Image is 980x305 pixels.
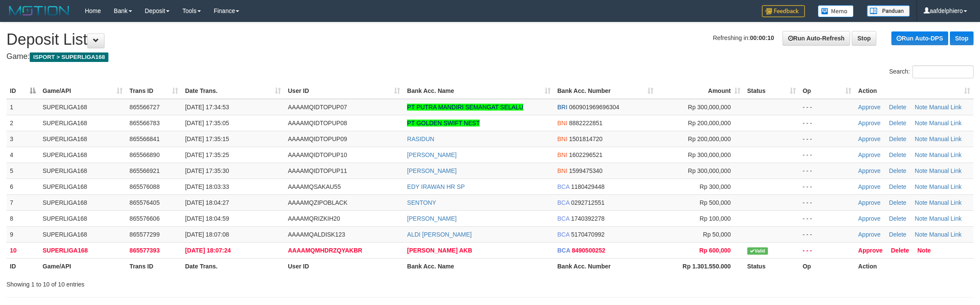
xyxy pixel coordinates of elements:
[572,247,605,254] span: Copy 8490500252 to clipboard
[889,231,906,238] a: Delete
[6,242,39,258] td: 10
[185,167,229,174] span: [DATE] 17:35:30
[929,183,962,190] a: Manual Link
[852,31,876,46] a: Stop
[39,131,126,147] td: SUPERLIGA168
[554,83,657,99] th: Bank Acc. Number: activate to sort column ascending
[858,151,881,158] a: Approve
[6,277,402,289] div: Showing 1 to 10 of 10 entries
[688,104,731,111] span: Rp 300,000,000
[569,136,603,142] span: Copy 1501814720 to clipboard
[912,65,974,78] input: Search:
[288,104,347,111] span: AAAAMQIDTOPUP07
[558,215,570,222] span: BCA
[288,136,347,142] span: AAAAMQIDTOPUP09
[929,120,962,126] a: Manual Link
[558,247,570,254] span: BCA
[858,247,883,254] a: Approve
[6,115,39,131] td: 2
[284,83,404,99] th: User ID: activate to sort column ascending
[126,83,182,99] th: Trans ID: activate to sort column ascending
[799,115,855,131] td: - - -
[185,104,229,111] span: [DATE] 17:34:53
[571,183,604,190] span: Copy 1180429448 to clipboard
[915,231,928,238] a: Note
[799,194,855,210] td: - - -
[915,120,928,126] a: Note
[129,136,160,142] span: 865566841
[799,258,855,274] th: Op
[39,226,126,242] td: SUPERLIGA168
[39,163,126,179] td: SUPERLIGA168
[558,199,570,206] span: BCA
[703,231,731,238] span: Rp 50,000
[407,120,480,126] a: PT GOLDEN SWIFT NEST
[915,136,928,142] a: Note
[858,136,881,142] a: Approve
[889,151,906,158] a: Delete
[747,247,768,255] span: Valid transaction
[889,215,906,222] a: Delete
[185,136,229,142] span: [DATE] 17:35:15
[185,120,229,126] span: [DATE] 17:35:05
[762,5,805,17] img: Feedback.jpg
[929,104,962,111] a: Manual Link
[858,104,881,111] a: Approve
[6,131,39,147] td: 3
[657,83,744,99] th: Amount: activate to sort column ascending
[891,31,948,45] a: Run Auto-DPS
[407,215,456,222] a: [PERSON_NAME]
[889,183,906,190] a: Delete
[929,231,962,238] a: Manual Link
[929,215,962,222] a: Manual Link
[39,242,126,258] td: SUPERLIGA168
[799,131,855,147] td: - - -
[558,136,567,142] span: BNI
[6,194,39,210] td: 7
[288,215,340,222] span: AAAAMQRIZKIH20
[129,167,160,174] span: 865566921
[799,163,855,179] td: - - -
[288,199,347,206] span: AAAAMQZIPOBLACK
[6,52,974,61] h4: Game:
[688,151,731,158] span: Rp 300,000,000
[569,120,603,126] span: Copy 8882222851 to clipboard
[129,151,160,158] span: 865566890
[407,231,472,238] a: ALDI [PERSON_NAME]
[950,31,974,45] a: Stop
[39,194,126,210] td: SUPERLIGA168
[571,215,604,222] span: Copy 1740392278 to clipboard
[915,167,928,174] a: Note
[783,31,850,46] a: Run Auto-Refresh
[688,167,731,174] span: Rp 300,000,000
[558,104,567,111] span: BRI
[288,151,347,158] span: AAAAMQIDTOPUP10
[129,247,160,254] span: 865577393
[889,199,906,206] a: Delete
[918,247,931,254] a: Note
[6,163,39,179] td: 5
[744,258,799,274] th: Status
[915,183,928,190] a: Note
[39,115,126,131] td: SUPERLIGA168
[129,215,160,222] span: 865576606
[407,136,434,142] a: RASIDUN
[858,183,881,190] a: Approve
[688,136,731,142] span: Rp 200,000,000
[571,199,604,206] span: Copy 0292712551 to clipboard
[185,183,229,190] span: [DATE] 18:03:33
[915,151,928,158] a: Note
[799,147,855,163] td: - - -
[929,136,962,142] a: Manual Link
[6,4,72,17] img: MOTION_logo.png
[889,104,906,111] a: Delete
[185,151,229,158] span: [DATE] 17:35:25
[799,99,855,115] td: - - -
[407,104,523,111] a: PT PUTRA MANDIRI SEMANGAT SELALU
[700,199,730,206] span: Rp 500,000
[571,231,604,238] span: Copy 5170470992 to clipboard
[799,242,855,258] td: - - -
[889,136,906,142] a: Delete
[929,167,962,174] a: Manual Link
[891,247,909,254] a: Delete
